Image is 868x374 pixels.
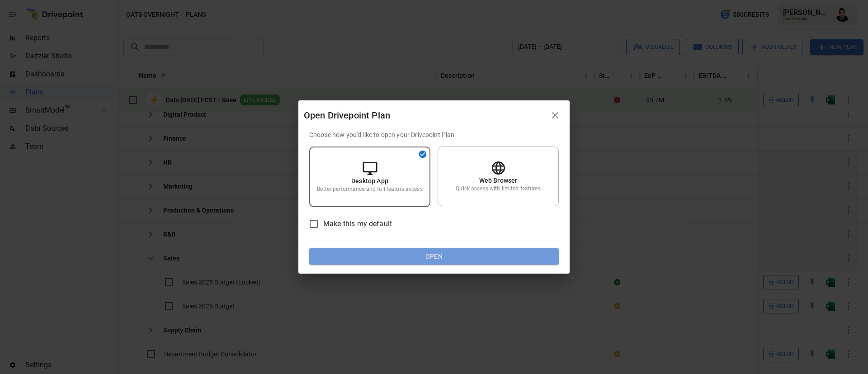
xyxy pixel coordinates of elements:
[317,185,422,193] p: Better performance and full feature access
[351,176,388,185] p: Desktop App
[479,176,518,185] p: Web Browser
[323,218,392,229] span: Make this my default
[456,185,540,193] p: Quick access with limited features
[309,248,559,265] button: Open
[309,130,559,139] p: Choose how you'd like to open your Drivepoint Plan
[304,108,546,123] div: Open Drivepoint Plan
